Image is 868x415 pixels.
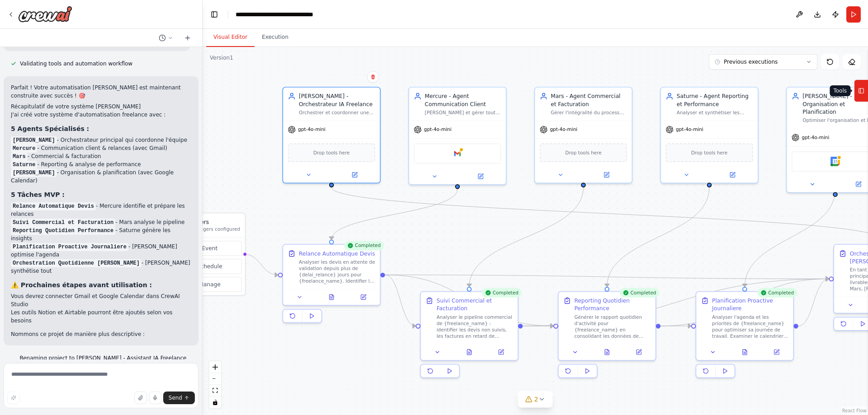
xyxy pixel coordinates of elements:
[328,189,462,239] g: Edge from c07a5800-22e8-4868-94ff-e4986bb07c98 to 820b265f-0de0-460d-8935-eab4335ba3b2
[209,373,221,385] button: zoom out
[11,259,142,267] code: Orchestration Quotidienne [PERSON_NAME]
[11,84,191,100] p: Parfait ! Votre automatisation [PERSON_NAME] est maintenant construite avec succès ! 🎯
[20,60,132,67] span: Validating tools and automation workflow
[574,297,651,312] div: Reporting Quotidien Performance
[11,308,191,325] li: Les outils Notion et Airtable pourront être ajoutés selon vos besoins
[453,347,486,357] button: View output
[11,226,191,242] li: - Saturne génère les insights
[565,149,602,157] span: Drop tools here
[11,152,191,160] li: - Commercial & facturation
[534,87,633,183] div: Mars - Agent Commercial et FacturationGérer l'intégralité du processus commercial de {freelance_n...
[168,259,242,274] button: Schedule
[197,262,222,270] span: Schedule
[11,160,191,168] li: - Reporting & analyse de performance
[299,110,375,116] div: Orchestrer et coordonner une équipe de 4 agents IA spécialisés (Mercure, Mars, [PERSON_NAME]) pou...
[385,271,829,283] g: Edge from 820b265f-0de0-460d-8935-eab4335ba3b2 to 4ac33741-d6fa-4f09-a7fe-4409cac381ef
[11,227,115,235] code: Reporting Quotidien Performance
[11,103,191,111] h2: Récapitulatif de votre système [PERSON_NAME]
[168,277,242,292] button: Manage
[518,391,553,408] button: 2
[550,126,577,133] span: gpt-4o-mini
[209,361,221,373] button: zoom in
[676,126,703,133] span: gpt-4o-mini
[169,394,182,401] span: Send
[298,126,325,133] span: gpt-4o-mini
[282,244,381,326] div: CompletedRelance Automatique DevisAnalyser les devis en attente de validation depuis plus de {del...
[187,218,240,226] h3: Triggers
[149,392,161,404] button: Click to speak your automation idea
[350,292,377,302] button: Open in side panel
[11,169,57,177] code: [PERSON_NAME]
[420,291,519,381] div: CompletedSuivi Commercial et FacturationAnalyser le pipeline commercial de {freelance_name} : ide...
[11,242,191,259] li: - [PERSON_NAME] optimise l'agenda
[155,33,177,43] button: Switch to previous chat
[437,314,513,339] div: Analyser le pipeline commercial de {freelance_name} : identifier les devis non suivis, les factur...
[7,392,20,404] button: Improve this prompt
[660,322,691,330] g: Edge from 38a42fdf-170b-4c72-88bf-8771e6f922f2 to e6563cbf-3ed0-4cbc-90ee-b95fdc52dc21
[574,314,651,339] div: Générer le rapport quotidien d'activité pour {freelance_name} en consolidant les données de Mercu...
[757,288,797,298] div: Completed
[534,395,538,404] span: 2
[198,280,220,288] span: Manage
[19,354,191,369] span: Renaming project to [PERSON_NAME] - Assistant IA Freelance MVP
[11,281,152,289] strong: ⚠️ Prochaines étapes avant utilisation :
[551,110,627,116] div: Gérer l'intégralité du processus commercial de {freelance_name} : création de devis personnalisés...
[660,87,759,183] div: Saturne - Agent Reporting et PerformanceAnalyser et synthétiser les données d'activité de {freela...
[425,92,501,108] div: Mercure - Agent Communication Client
[551,92,627,108] div: Mars - Agent Commercial et Facturation
[299,92,375,108] div: [PERSON_NAME] - Orchestrateur IA Freelance
[677,92,753,108] div: Saturne - Agent Reporting et Performance
[712,297,788,312] div: Planification Proactive Journaliere
[437,297,513,312] div: Suivi Commercial et Facturation
[696,291,794,381] div: CompletedPlanification Proactive JournaliereAnalyser l'agenda et les priorités de {freelance_name...
[741,189,840,287] g: Edge from 9763e1a2-fd94-47d9-ae99-00cfed0645e9 to e6563cbf-3ed0-4cbc-90ee-b95fdc52dc21
[802,134,830,140] span: gpt-4o-mini
[164,213,245,296] div: TriggersNo triggers configuredEventScheduleManage
[11,161,37,169] code: Saturne
[728,347,761,357] button: View output
[11,111,191,119] p: J'ai créé votre système d'automatisation freelance avec :
[11,202,96,210] code: Relance Automatique Devis
[11,202,191,218] li: - Mercure identifie et prépare les relances
[11,144,191,152] li: - Communication client & relances (avec Gmail)
[11,330,191,338] p: Nommons ce projet de manière plus descriptive :
[255,28,296,47] button: Execution
[206,28,255,47] button: Visual Editor
[798,275,829,330] g: Edge from e6563cbf-3ed0-4cbc-90ee-b95fdc52dc21 to 4ac33741-d6fa-4f09-a7fe-4409cac381ef
[408,87,507,185] div: Mercure - Agent Communication Client[PERSON_NAME] et gérer toutes les communications clients pour...
[11,125,89,132] strong: 5 Agents Spécialisés :
[523,322,553,330] g: Edge from 17169f91-23b0-454b-8e90-c37a38efa0f6 to 38a42fdf-170b-4c72-88bf-8771e6f922f2
[710,170,755,180] button: Open in side panel
[18,6,72,22] img: Logo
[590,347,624,357] button: View output
[458,172,503,181] button: Open in side panel
[11,292,191,308] li: Vous devrez connecter Gmail et Google Calendar dans CrewAI Studio
[11,136,191,144] li: - Orchestrateur principal qui coordonne l'équipe
[11,168,191,185] li: - Organisation & planification (avec Google Calendar)
[709,54,817,70] button: Previous executions
[523,275,829,330] g: Edge from 17169f91-23b0-454b-8e90-c37a38efa0f6 to 4ac33741-d6fa-4f09-a7fe-4409cac381ef
[11,153,28,161] code: Mars
[11,136,57,145] code: [PERSON_NAME]
[842,408,867,413] a: React Flow attribution
[332,170,377,180] button: Open in side panel
[712,314,788,339] div: Analyser l'agenda et les priorités de {freelance_name} pour optimiser sa journée de travail. Exam...
[660,275,829,330] g: Edge from 38a42fdf-170b-4c72-88bf-8771e6f922f2 to 4ac33741-d6fa-4f09-a7fe-4409cac381ef
[244,250,278,279] g: Edge from triggers to 820b265f-0de0-460d-8935-eab4335ba3b2
[344,241,384,250] div: Completed
[11,145,37,153] code: Mercure
[313,149,350,157] span: Drop tools here
[11,243,128,251] code: Planification Proactive Journaliere
[385,271,416,330] g: Edge from 820b265f-0de0-460d-8935-eab4335ba3b2 to 17169f91-23b0-454b-8e90-c37a38efa0f6
[603,187,713,287] g: Edge from 253f363d-94f8-438d-b702-db9cc18a085d to 38a42fdf-170b-4c72-88bf-8771e6f922f2
[299,250,375,257] div: Relance Automatique Devis
[315,292,348,302] button: View output
[425,110,501,116] div: [PERSON_NAME] et gérer toutes les communications clients pour {freelance_name} : relances profess...
[11,219,115,227] code: Suivi Commercial et Facturation
[487,347,514,357] button: Open in side panel
[210,54,233,61] div: Version 1
[453,149,462,159] img: Google gmail
[724,58,778,65] span: Previous executions
[202,244,217,252] span: Event
[282,87,381,183] div: [PERSON_NAME] - Orchestrateur IA FreelanceOrchestrer et coordonner une équipe de 4 agents IA spéc...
